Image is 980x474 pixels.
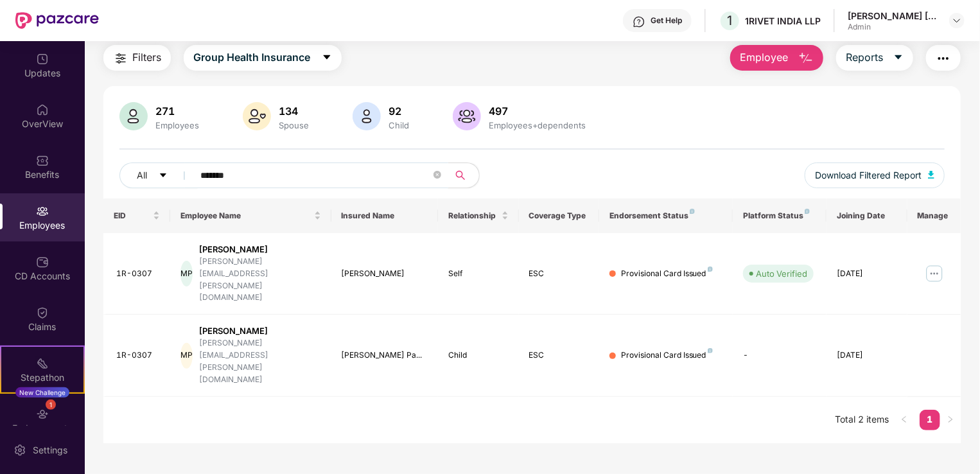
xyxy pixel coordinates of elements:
div: Auto Verified [756,267,807,280]
span: close-circle [433,171,441,179]
img: svg+xml;base64,PHN2ZyBpZD0iQ0RfQWNjb3VudHMiIGRhdGEtbmFtZT0iQ0QgQWNjb3VudHMiIHhtbG5zPSJodHRwOi8vd3... [36,256,49,268]
img: svg+xml;base64,PHN2ZyB4bWxucz0iaHR0cDovL3d3dy53My5vcmcvMjAwMC9zdmciIHhtbG5zOnhsaW5rPSJodHRwOi8vd3... [453,102,481,130]
div: Get Help [651,15,682,26]
img: svg+xml;base64,PHN2ZyB4bWxucz0iaHR0cDovL3d3dy53My5vcmcvMjAwMC9zdmciIHdpZHRoPSIyMSIgaGVpZ2h0PSIyMC... [36,357,49,370]
img: svg+xml;base64,PHN2ZyBpZD0iQmVuZWZpdHMiIHhtbG5zPSJodHRwOi8vd3d3LnczLm9yZy8yMDAwL3N2ZyIgd2lkdGg9Ij... [36,154,49,167]
li: Total 2 items [835,410,889,430]
div: ESC [529,349,589,362]
div: 497 [486,105,588,118]
div: [PERSON_NAME] [342,268,428,280]
div: [DATE] [837,349,897,362]
div: [PERSON_NAME][EMAIL_ADDRESS][PERSON_NAME][DOMAIN_NAME] [199,256,320,304]
div: Provisional Card Issued [621,349,713,362]
span: right [947,416,954,423]
li: Previous Page [894,410,914,430]
div: [PERSON_NAME] [PERSON_NAME] [848,10,938,22]
div: Employees [153,120,202,130]
div: 271 [153,105,202,118]
div: Provisional Card Issued [621,268,713,280]
img: svg+xml;base64,PHN2ZyBpZD0iVXBkYXRlZCIgeG1sbnM9Imh0dHA6Ly93d3cudzMub3JnLzIwMDAvc3ZnIiB3aWR0aD0iMj... [36,53,49,66]
button: search [448,162,480,188]
th: Employee Name [170,198,331,233]
div: [DATE] [837,268,897,280]
th: Joining Date [827,198,907,233]
div: [PERSON_NAME] [199,325,320,337]
button: Group Health Insurancecaret-down [184,45,342,71]
button: Reportscaret-down [836,45,913,71]
span: Employee Name [180,211,311,221]
img: svg+xml;base64,PHN2ZyB4bWxucz0iaHR0cDovL3d3dy53My5vcmcvMjAwMC9zdmciIHhtbG5zOnhsaW5rPSJodHRwOi8vd3... [353,102,381,130]
span: Employee [740,49,788,66]
img: svg+xml;base64,PHN2ZyBpZD0iU2V0dGluZy0yMHgyMCIgeG1sbnM9Imh0dHA6Ly93d3cudzMub3JnLzIwMDAvc3ZnIiB3aW... [13,444,26,457]
span: Download Filtered Report [815,168,922,182]
span: All [137,168,147,182]
img: svg+xml;base64,PHN2ZyB4bWxucz0iaHR0cDovL3d3dy53My5vcmcvMjAwMC9zdmciIHdpZHRoPSIyNCIgaGVpZ2h0PSIyNC... [113,51,128,66]
span: caret-down [159,171,168,181]
img: svg+xml;base64,PHN2ZyBpZD0iSGVscC0zMngzMiIgeG1sbnM9Imh0dHA6Ly93d3cudzMub3JnLzIwMDAvc3ZnIiB3aWR0aD... [633,15,645,28]
div: Child [448,349,508,362]
img: New Pazcare Logo [15,12,99,29]
td: - [733,315,827,396]
img: svg+xml;base64,PHN2ZyB4bWxucz0iaHR0cDovL3d3dy53My5vcmcvMjAwMC9zdmciIHdpZHRoPSIyNCIgaGVpZ2h0PSIyNC... [936,51,951,66]
img: svg+xml;base64,PHN2ZyB4bWxucz0iaHR0cDovL3d3dy53My5vcmcvMjAwMC9zdmciIHdpZHRoPSI4IiBoZWlnaHQ9IjgiIH... [708,348,713,353]
img: svg+xml;base64,PHN2ZyBpZD0iSG9tZSIgeG1sbnM9Imh0dHA6Ly93d3cudzMub3JnLzIwMDAvc3ZnIiB3aWR0aD0iMjAiIG... [36,103,49,116]
div: MP [180,261,193,286]
th: Insured Name [331,198,439,233]
li: Next Page [940,410,961,430]
th: Manage [907,198,961,233]
div: Stepathon [1,371,83,384]
img: svg+xml;base64,PHN2ZyB4bWxucz0iaHR0cDovL3d3dy53My5vcmcvMjAwMC9zdmciIHdpZHRoPSI4IiBoZWlnaHQ9IjgiIH... [690,209,695,214]
li: 1 [920,410,940,430]
span: left [900,416,908,423]
div: Employees+dependents [486,120,588,130]
button: Allcaret-down [119,162,198,188]
button: left [894,410,914,430]
img: svg+xml;base64,PHN2ZyBpZD0iRHJvcGRvd24tMzJ4MzIiIHhtbG5zPSJodHRwOi8vd3d3LnczLm9yZy8yMDAwL3N2ZyIgd2... [952,15,962,26]
span: search [448,170,473,180]
img: svg+xml;base64,PHN2ZyB4bWxucz0iaHR0cDovL3d3dy53My5vcmcvMjAwMC9zdmciIHhtbG5zOnhsaW5rPSJodHRwOi8vd3... [243,102,271,130]
button: Employee [730,45,823,71]
img: svg+xml;base64,PHN2ZyBpZD0iRW5kb3JzZW1lbnRzIiB4bWxucz0iaHR0cDovL3d3dy53My5vcmcvMjAwMC9zdmciIHdpZH... [36,408,49,421]
span: 1 [728,13,733,28]
div: 1R-0307 [116,349,160,362]
span: Reports [846,49,883,66]
span: Relationship [448,211,498,221]
img: svg+xml;base64,PHN2ZyB4bWxucz0iaHR0cDovL3d3dy53My5vcmcvMjAwMC9zdmciIHdpZHRoPSI4IiBoZWlnaHQ9IjgiIH... [708,267,713,272]
button: Filters [103,45,171,71]
div: 134 [276,105,311,118]
a: 1 [920,410,940,429]
th: Coverage Type [519,198,599,233]
div: Child [386,120,412,130]
div: Settings [29,444,71,457]
div: Endorsement Status [609,211,723,221]
button: right [940,410,961,430]
div: Admin [848,22,938,32]
div: ESC [529,268,589,280]
div: Spouse [276,120,311,130]
th: Relationship [438,198,518,233]
img: svg+xml;base64,PHN2ZyB4bWxucz0iaHR0cDovL3d3dy53My5vcmcvMjAwMC9zdmciIHhtbG5zOnhsaW5rPSJodHRwOi8vd3... [928,171,934,179]
button: Download Filtered Report [805,162,945,188]
span: caret-down [322,52,332,64]
span: Filters [132,49,161,66]
img: manageButton [924,263,945,284]
div: 92 [386,105,412,118]
img: svg+xml;base64,PHN2ZyB4bWxucz0iaHR0cDovL3d3dy53My5vcmcvMjAwMC9zdmciIHdpZHRoPSI4IiBoZWlnaHQ9IjgiIH... [805,209,810,214]
div: New Challenge [15,387,69,398]
img: svg+xml;base64,PHN2ZyB4bWxucz0iaHR0cDovL3d3dy53My5vcmcvMjAwMC9zdmciIHhtbG5zOnhsaW5rPSJodHRwOi8vd3... [119,102,148,130]
span: close-circle [433,170,441,182]
div: Self [448,268,508,280]
div: [PERSON_NAME] [199,243,320,256]
div: [PERSON_NAME][EMAIL_ADDRESS][PERSON_NAME][DOMAIN_NAME] [199,337,320,385]
div: [PERSON_NAME] Pa... [342,349,428,362]
th: EID [103,198,170,233]
div: 1 [46,399,56,410]
div: MP [180,343,193,369]
img: svg+xml;base64,PHN2ZyBpZD0iQ2xhaW0iIHhtbG5zPSJodHRwOi8vd3d3LnczLm9yZy8yMDAwL3N2ZyIgd2lkdGg9IjIwIi... [36,306,49,319]
span: Group Health Insurance [193,49,310,66]
div: 1RIVET INDIA LLP [745,15,821,27]
span: EID [114,211,150,221]
img: svg+xml;base64,PHN2ZyBpZD0iRW1wbG95ZWVzIiB4bWxucz0iaHR0cDovL3d3dy53My5vcmcvMjAwMC9zdmciIHdpZHRoPS... [36,205,49,218]
span: caret-down [893,52,904,64]
div: 1R-0307 [116,268,160,280]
